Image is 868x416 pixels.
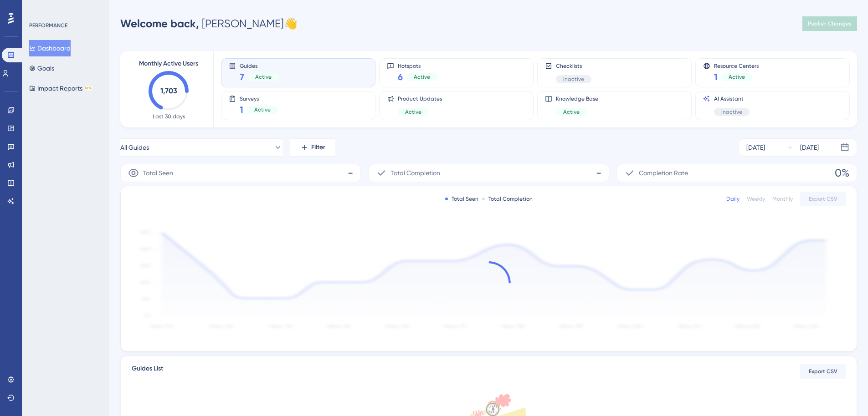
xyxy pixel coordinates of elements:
span: Inactive [721,108,742,116]
button: Export CSV [800,192,846,206]
div: [PERSON_NAME] 👋 [120,16,298,31]
span: Knowledge Base [556,95,598,102]
span: 1 [714,71,718,83]
span: - [596,166,601,180]
span: Total Completion [390,167,440,178]
div: Weekly [747,195,765,203]
span: Filter [311,142,325,153]
div: PERFORMANCE [29,22,67,29]
div: Daily [726,195,740,203]
span: Product Updates [398,95,442,102]
span: Resource Centers [714,62,759,69]
span: Last 30 days [153,113,185,120]
span: Total Seen [143,167,173,178]
span: All Guides [120,142,149,153]
button: Goals [29,60,54,76]
button: All Guides [120,138,282,157]
div: Monthly [772,195,793,203]
span: Monthly Active Users [139,58,198,69]
span: AI Assistant [714,95,750,102]
div: [DATE] [800,142,819,153]
button: Export CSV [800,364,846,379]
div: BETA [84,86,92,91]
span: 6 [398,71,403,83]
span: Active [255,73,272,81]
button: Publish Changes [802,16,857,31]
button: Dashboard [29,40,71,56]
span: Export CSV [809,368,837,375]
span: Export CSV [809,195,837,203]
span: Active [405,108,421,116]
span: Checklists [556,62,591,70]
span: Completion Rate [639,167,688,178]
span: Inactive [563,76,584,83]
span: Welcome back, [120,17,199,30]
span: - [348,166,353,180]
div: Total Seen [445,195,478,203]
span: 1 [240,103,243,116]
span: Active [729,73,745,81]
span: Active [254,106,271,113]
span: Active [563,108,580,116]
span: 7 [240,71,244,83]
div: Total Completion [482,195,533,203]
button: Impact ReportsBETA [29,80,92,96]
button: Filter [290,138,335,157]
text: 1,703 [160,86,177,95]
span: Surveys [240,95,278,101]
span: Guides List [132,363,163,380]
div: [DATE] [746,142,765,153]
span: Active [414,73,430,81]
span: 0% [835,166,849,180]
span: Guides [240,62,279,69]
span: Publish Changes [808,20,852,27]
span: Hotspots [398,62,437,69]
